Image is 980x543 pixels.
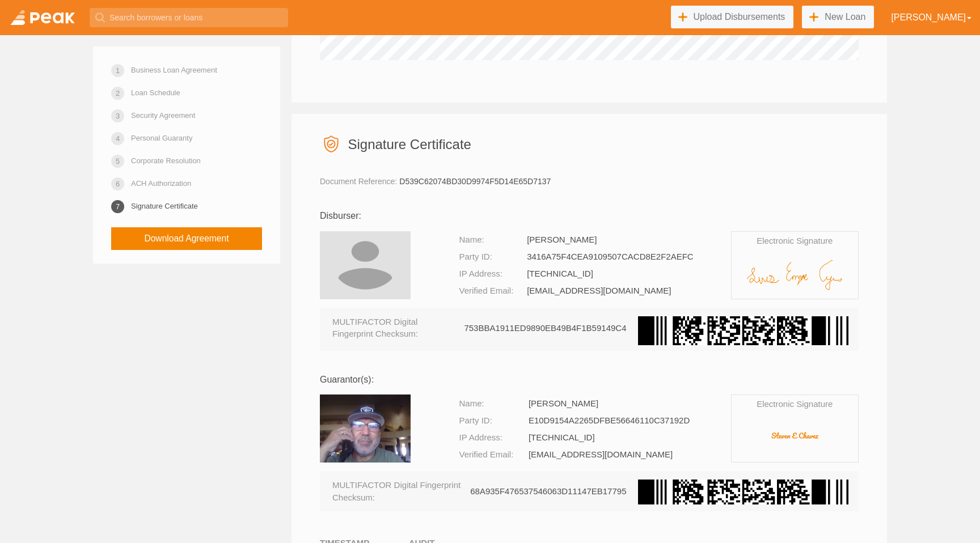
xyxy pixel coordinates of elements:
td: 68A935F476537546063D11147EB17795 [468,477,628,506]
a: Loan Schedule [131,83,180,103]
img: +HAZ9oAAAAGSURBVAMA%0AajOSEnQavhAAAAAASUVORK5CYII= [734,416,856,461]
td: [EMAIL_ADDRESS][DOMAIN_NAME] [525,282,721,299]
td: 753BBA1911ED9890EB49B4F1B59149C4 [462,313,628,342]
td: Party ID: [457,248,525,265]
td: [TECHNICAL_ID] [525,265,721,282]
a: Signature Certificate [131,196,198,216]
td: MULTIFACTOR Digital Fingerprint Checksum: [330,477,468,506]
a: Upload Disbursements [671,6,794,28]
a: Corporate Resolution [131,151,201,171]
span: Document Reference: [320,177,397,186]
td: Name: [457,394,526,412]
td: IP Address: [457,429,526,446]
td: Name: [457,231,525,248]
div: Electronic Signature [734,235,856,247]
div: Disburser: [320,210,859,223]
img: wFf6qUIhPWS%0AIwAAAABJRU5ErkJggg== [734,252,856,298]
td: E10D9154A2265DFBE56646110C37192D [526,412,722,429]
div: Guarantor(s): [320,374,859,387]
a: Security Agreement [131,105,195,125]
img: disburser_photo-39c4f0720c0b9f829e3dc8b644228be492ea900026f4057974840d54b149bb5d.png [320,231,411,299]
img: yVmfrgAAAAGSURBVAMAOhkp9bOSciwAAAAASUVORK5CYII= [320,394,411,463]
span: D539C62074BD30D9974F5D14E65D7137 [399,177,551,186]
img: %0AVzqdnUSG1wQAAAAASUVORK5CYII= [638,480,849,504]
td: [PERSON_NAME] [526,394,722,412]
a: ACH Authorization [131,173,191,193]
td: [EMAIL_ADDRESS][DOMAIN_NAME] [526,446,722,463]
td: MULTIFACTOR Digital Fingerprint Checksum: [330,313,462,342]
a: Business Loan Agreement [131,60,217,80]
div: Electronic Signature [734,398,856,410]
a: Download Agreement [111,227,262,250]
td: [PERSON_NAME] [525,231,721,248]
td: Party ID: [457,412,526,429]
td: 3416A75F4CEA9109507CACD8E2F2AEFC [525,248,721,265]
td: Verified Email: [457,446,526,463]
td: [TECHNICAL_ID] [526,429,722,446]
h3: Signature Certificate [348,137,471,152]
td: IP Address: [457,265,525,282]
img: 31P3n3P6AUQn%0Aog2+wAIBAAAAAElFTkSuQmCC [638,316,849,345]
a: Personal Guaranty [131,128,192,148]
input: Search borrowers or loans [90,8,288,27]
a: New Loan [802,6,874,28]
td: Verified Email: [457,282,525,299]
